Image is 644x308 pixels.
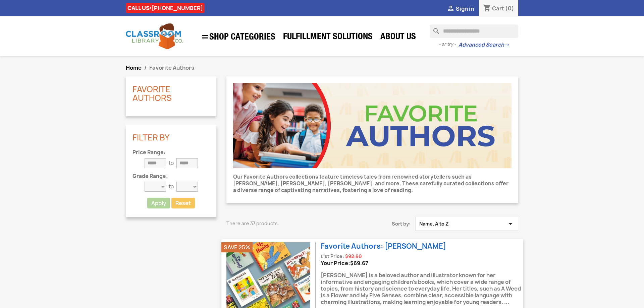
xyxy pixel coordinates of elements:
span: (0) [505,5,514,12]
p: to [169,183,174,190]
a: Home [126,64,142,71]
i:  [447,5,455,13]
span: Cart [492,5,504,12]
i:  [201,33,209,41]
i:  [506,221,515,227]
a: Advanced Search→ [459,42,509,48]
p: to [169,160,174,167]
a: Fulfillment Solutions [280,31,376,44]
button: Sort by selection [416,217,518,231]
a: SHOP CATEGORIES [198,30,279,45]
span: Sort by: [352,221,416,227]
a: [PHONE_NUMBER] [152,4,203,12]
img: Classroom Library Company [126,23,183,49]
span: Price [350,259,368,267]
div: Your Price: [321,260,523,266]
a:  Sign in [447,5,474,12]
input: Search [430,24,518,38]
a: Favorite Authors [132,83,172,104]
p: Our Favorite Authors collections feature timeless tales from renowned storytellers such as [PERSO... [233,174,512,194]
i: shopping_cart [483,5,491,13]
p: There are 37 products. [226,220,342,227]
p: Grade Range: [132,174,210,179]
span: Regular price [345,253,362,260]
img: CLC_Favorite_Authors.jpg [233,83,512,168]
p: Price Range: [132,150,210,156]
span: → [504,42,509,48]
span: Sign in [456,5,474,12]
p: Filter By [132,133,210,142]
a: Reset [171,198,195,208]
li: Save 25% [221,242,253,252]
div: CALL US: [126,3,205,13]
button: Apply [147,198,170,208]
i: search [430,24,438,33]
span: List Price: [321,253,344,259]
span: Favorite Authors [149,64,194,71]
span: - or try - [439,41,459,48]
a: About Us [377,31,419,44]
a: Favorite Authors: [PERSON_NAME] [321,241,446,251]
